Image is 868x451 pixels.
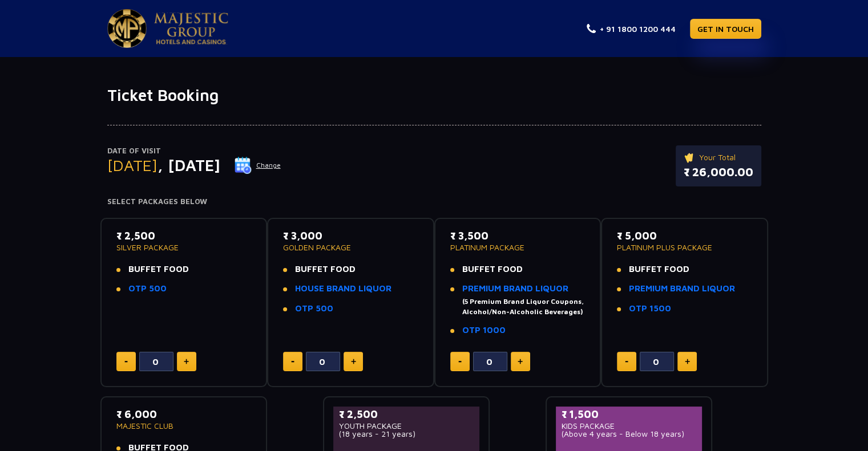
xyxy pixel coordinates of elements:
[629,283,735,293] a: PREMIUM BRAND LIQUOR
[629,303,671,313] a: OTP 1500
[107,156,158,174] span: [DATE]
[158,156,220,174] span: , [DATE]
[351,359,356,364] img: plus
[339,422,474,430] p: YOUTH PACKAGE
[283,243,418,251] p: GOLDEN PACKAGE
[339,407,474,422] p: ₹ 2,500
[587,23,676,35] a: + 91 1800 1200 444
[685,359,690,364] img: plus
[107,9,147,48] img: Majestic Pride
[116,422,252,430] p: MAJESTIC CLUB
[283,228,418,243] p: ₹ 3,000
[450,228,586,243] p: ₹ 3,500
[128,264,189,274] span: BUFFET FOOD
[562,407,697,422] p: ₹ 1,500
[339,430,474,438] p: (18 years - 21 years)
[116,407,252,422] p: ₹ 6,000
[116,228,252,243] p: ₹ 2,500
[462,325,506,335] a: OTP 1000
[617,228,752,243] p: ₹ 5,000
[116,243,252,251] p: SILVER PACKAGE
[690,19,761,39] a: GET IN TOUCH
[684,164,753,181] p: ₹ 26,000.00
[462,296,586,317] div: (5 Premium Brand Liquor Coupons, Alcohol/Non-Alcoholic Beverages)
[295,303,333,313] a: OTP 500
[562,422,697,430] p: KIDS PACKAGE
[458,361,462,363] img: minus
[184,359,189,364] img: plus
[450,243,586,251] p: PLATINUM PACKAGE
[684,151,753,164] p: Your Total
[234,156,281,174] button: Change
[128,283,167,293] a: OTP 500
[107,197,761,206] h4: Select Packages Below
[462,283,568,293] a: PREMIUM BRAND LIQUOR
[518,359,523,364] img: plus
[295,264,356,274] span: BUFFET FOOD
[562,430,697,438] p: (Above 4 years - Below 18 years)
[124,361,128,363] img: minus
[462,264,523,274] span: BUFFET FOOD
[107,86,761,105] h1: Ticket Booking
[629,264,689,274] span: BUFFET FOOD
[154,13,228,44] img: Majestic Pride
[625,361,628,363] img: minus
[617,243,752,251] p: PLATINUM PLUS PACKAGE
[295,283,391,293] a: HOUSE BRAND LIQUOR
[291,361,294,363] img: minus
[107,145,281,157] p: Date of Visit
[684,151,696,164] img: ticket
